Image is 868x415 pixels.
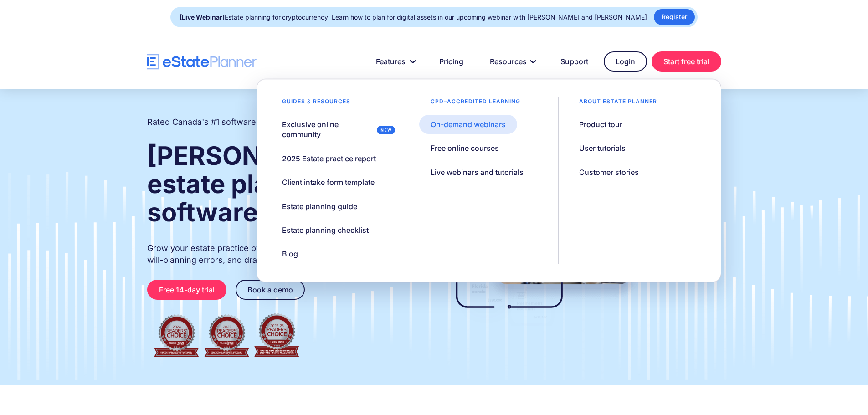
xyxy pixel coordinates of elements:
a: Support [550,52,599,71]
a: User tutorials [568,138,637,158]
div: Product tour [579,119,622,129]
a: Blog [271,244,309,263]
p: Grow your estate practice by streamlining client intake, reducing will-planning errors, and draft... [147,242,417,266]
div: Blog [282,249,298,259]
div: Guides & resources [271,97,362,110]
div: Free online courses [431,143,499,153]
div: About estate planner [568,97,668,110]
div: Client intake form template [282,177,375,187]
a: On-demand webinars [419,115,517,134]
a: Register [654,9,695,25]
a: Login [604,51,647,72]
a: Estate planning checklist [271,220,380,240]
h2: Rated Canada's #1 software for estate practitioners [147,116,348,128]
a: Book a demo [236,280,305,300]
div: Exclusive online community [282,119,373,140]
div: Customer stories [579,167,639,177]
a: Resources [479,52,545,71]
a: Live webinars and tutorials [419,163,535,182]
div: Live webinars and tutorials [431,167,524,177]
div: On-demand webinars [431,119,506,129]
div: CPD–accredited learning [419,97,532,110]
strong: [PERSON_NAME] and estate planning software [147,140,416,228]
a: Free 14-day trial [147,280,226,300]
strong: [Live Webinar] [180,13,225,21]
div: User tutorials [579,143,626,153]
div: Estate planning guide [282,201,357,211]
a: Pricing [428,52,474,71]
div: 2025 Estate practice report [282,154,376,164]
a: Customer stories [568,163,650,182]
a: 2025 Estate practice report [271,149,387,168]
a: Estate planning guide [271,197,369,216]
a: Free online courses [419,138,510,158]
div: Estate planning for cryptocurrency: Learn how to plan for digital assets in our upcoming webinar ... [180,11,647,24]
a: Exclusive online community [271,115,401,144]
a: Start free trial [652,51,721,72]
a: Features [365,52,424,71]
a: Client intake form template [271,173,386,192]
div: Estate planning checklist [282,225,369,235]
a: Product tour [568,115,634,134]
a: home [147,54,257,70]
